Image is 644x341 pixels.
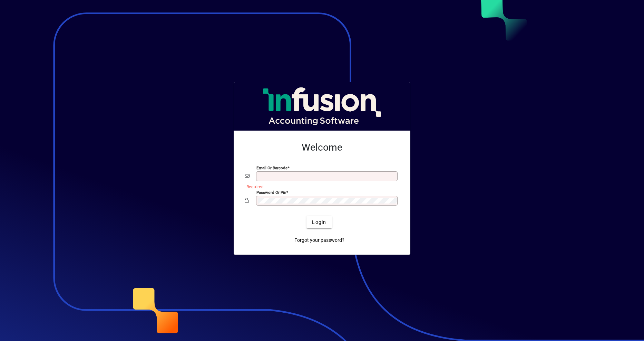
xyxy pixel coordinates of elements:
a: Forgot your password? [292,234,347,246]
mat-label: Email or Barcode [256,165,287,170]
button: Login [306,216,332,228]
h2: Welcome [245,142,399,153]
mat-error: Required [246,183,394,190]
mat-label: Password or Pin [256,190,286,195]
span: Login [312,219,326,226]
span: Forgot your password? [294,237,344,244]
